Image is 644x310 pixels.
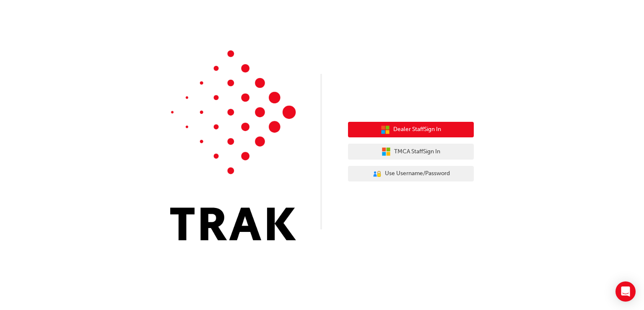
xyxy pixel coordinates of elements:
button: TMCA StaffSign In [348,144,474,160]
span: TMCA Staff Sign In [394,147,440,157]
button: Dealer StaffSign In [348,122,474,138]
img: Trak [170,50,296,240]
div: Open Intercom Messenger [615,281,636,302]
span: Use Username/Password [385,169,450,179]
button: Use Username/Password [348,166,474,182]
span: Dealer Staff Sign In [393,125,441,134]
